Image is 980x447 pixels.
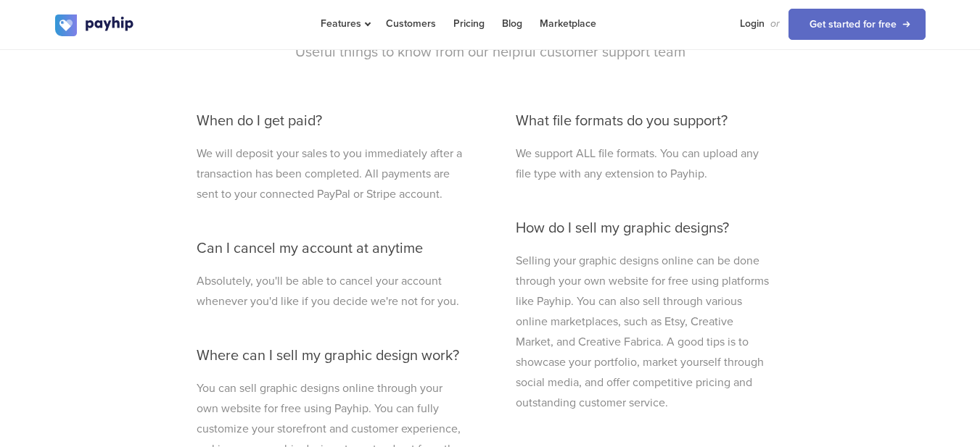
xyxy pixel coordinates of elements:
h3: How do I sell my graphic designs? [516,220,771,236]
img: logo.svg [55,14,135,36]
h3: Can I cancel my account at anytime [197,241,465,256]
h3: Where can I sell my graphic design work? [197,348,465,364]
p: Selling your graphic designs online can be done through your own website for free using platforms... [516,251,771,413]
h3: When do I get paid? [197,113,465,129]
p: We support ALL file formats. You can upload any file type with any extension to Payhip. [516,143,771,184]
p: Absolutely, you'll be able to cancel your account whenever you'd like if you decide we're not for... [197,271,465,312]
p: We will deposit your sales to you immediately after a transaction has been completed. All payment... [197,143,465,204]
span: Features [321,17,368,30]
h3: What file formats do you support? [516,113,771,129]
a: Get started for free [788,9,926,40]
p: Useful things to know from our helpful customer support team [55,42,926,62]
